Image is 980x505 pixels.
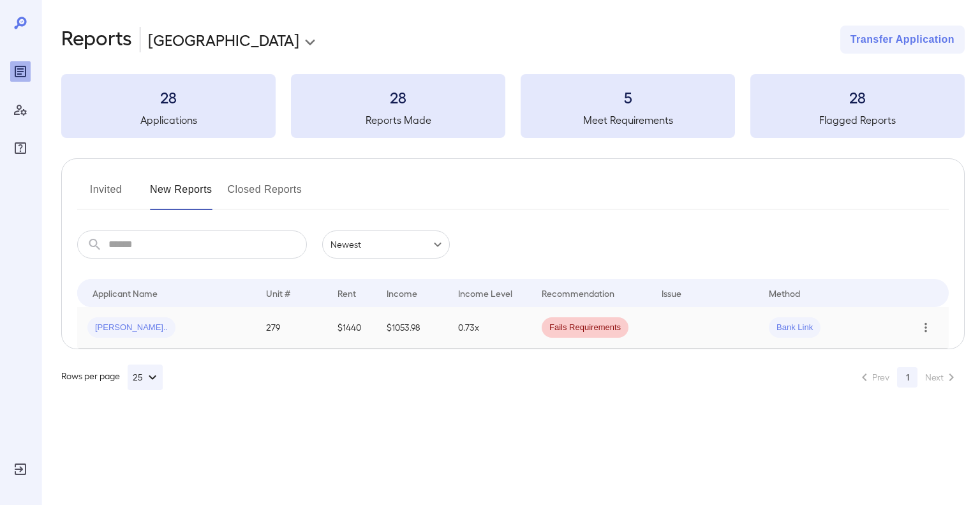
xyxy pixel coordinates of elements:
div: Reports [10,61,31,82]
button: Row Actions [916,317,936,338]
button: Invited [77,179,135,210]
h3: 28 [61,87,276,107]
button: Closed Reports [228,179,302,210]
div: Unit # [266,285,290,301]
div: FAQ [10,138,31,158]
summary: 28Applications28Reports Made5Meet Requirements28Flagged Reports [61,74,965,138]
span: [PERSON_NAME].. [87,322,175,334]
h2: Reports [61,26,132,54]
span: Fails Requirements [542,322,628,334]
div: Rows per page [61,365,163,390]
div: Issue [662,285,682,301]
div: Manage Users [10,100,31,120]
h3: 28 [750,87,965,107]
div: Recommendation [542,285,614,301]
div: Income Level [458,285,512,301]
div: Applicant Name [93,285,158,301]
button: page 1 [897,367,917,388]
div: Income [387,285,417,301]
td: 279 [256,307,327,349]
h3: 5 [521,87,735,107]
nav: pagination navigation [851,367,965,388]
div: Method [769,285,800,301]
div: Newest [322,230,450,259]
div: Log Out [10,459,31,479]
div: Rent [338,285,358,301]
td: 0.73x [448,307,531,349]
h5: Flagged Reports [750,112,965,128]
button: New Reports [150,179,212,210]
h5: Applications [61,112,276,128]
td: $1053.98 [376,307,448,349]
h3: 28 [291,87,505,107]
h5: Meet Requirements [521,112,735,128]
span: Bank Link [769,322,820,334]
td: $1440 [327,307,376,349]
p: [GEOGRAPHIC_DATA] [148,29,299,50]
button: Transfer Application [840,26,965,54]
h5: Reports Made [291,112,505,128]
button: 25 [128,365,163,390]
